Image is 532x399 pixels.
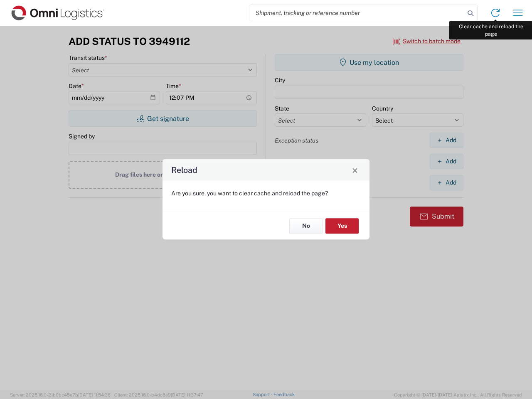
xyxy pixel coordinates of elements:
button: Yes [325,218,359,234]
input: Shipment, tracking or reference number [249,5,465,21]
button: No [289,218,323,234]
p: Are you sure, you want to clear cache and reload the page? [171,190,361,197]
button: Close [349,164,361,176]
h4: Reload [171,164,197,176]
